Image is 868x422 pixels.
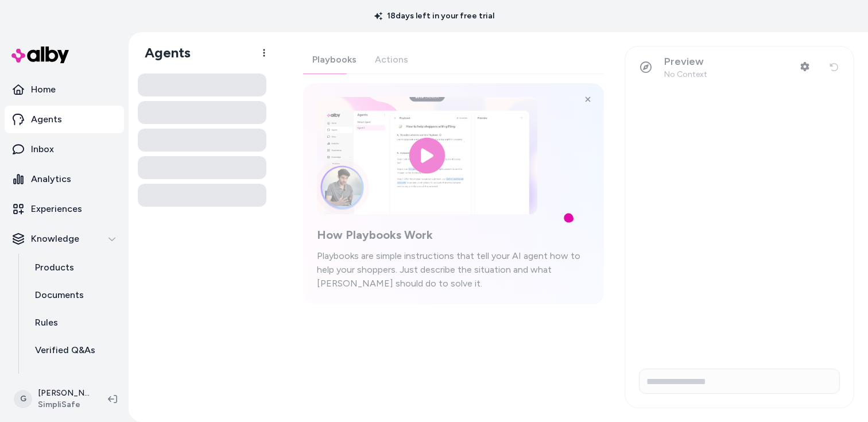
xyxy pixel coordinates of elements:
p: Inbox [31,142,54,156]
a: Home [5,76,124,103]
p: Products [35,261,74,274]
button: G[PERSON_NAME]SimpliSafe [7,381,99,417]
p: Experiences [31,202,82,216]
p: Home [31,83,56,96]
a: Agents [5,106,124,133]
p: Reviews [35,371,70,385]
a: Inbox [5,135,124,163]
p: Documents [35,288,84,302]
h1: Agents [135,44,191,61]
a: Verified Q&As [24,336,124,364]
span: G [14,390,32,408]
p: Analytics [31,172,71,186]
p: [PERSON_NAME] [38,388,90,399]
button: Knowledge [5,225,124,253]
p: 18 days left in your free trial [367,10,501,22]
img: alby Logo [11,47,69,63]
a: Reviews [24,364,124,392]
a: Documents [24,281,124,309]
a: Analytics [5,165,124,193]
span: SimpliSafe [38,399,90,411]
a: Rules [24,309,124,336]
a: Products [24,254,124,281]
a: Experiences [5,195,124,223]
p: Agents [31,113,62,126]
p: Verified Q&As [35,343,95,357]
p: Knowledge [31,232,79,246]
p: Rules [35,316,58,330]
